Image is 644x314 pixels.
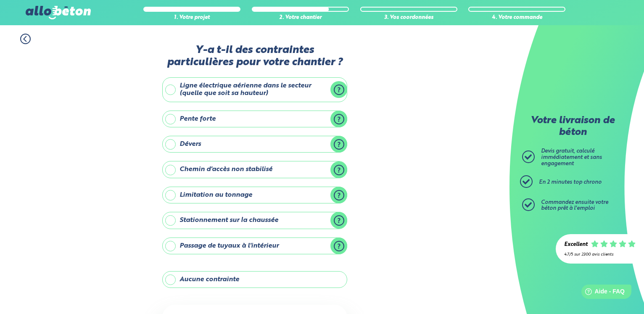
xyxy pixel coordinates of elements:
label: Pente forte [162,111,347,127]
span: En 2 minutes top chrono [539,179,602,185]
div: Excellent [564,242,588,248]
div: 2. Votre chantier [252,15,349,21]
label: Ligne électrique aérienne dans le secteur (quelle que soit sa hauteur) [162,77,347,102]
iframe: Help widget launcher [569,281,635,305]
label: Aucune contrainte [162,271,347,288]
span: Devis gratuit, calculé immédiatement et sans engagement [541,148,602,166]
label: Chemin d'accès non stabilisé [162,161,347,178]
div: 3. Vos coordonnées [360,15,457,21]
label: Dévers [162,136,347,153]
div: 1. Votre projet [143,15,240,21]
div: 4.7/5 sur 2300 avis clients [564,252,636,257]
label: Stationnement sur la chaussée [162,212,347,229]
img: allobéton [26,6,90,19]
label: Limitation au tonnage [162,187,347,203]
label: Passage de tuyaux à l'intérieur [162,237,347,254]
label: Y-a t-il des contraintes particulières pour votre chantier ? [162,44,347,69]
p: Votre livraison de béton [524,115,621,138]
span: Commandez ensuite votre béton prêt à l'emploi [541,200,608,211]
div: 4. Votre commande [468,15,565,21]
